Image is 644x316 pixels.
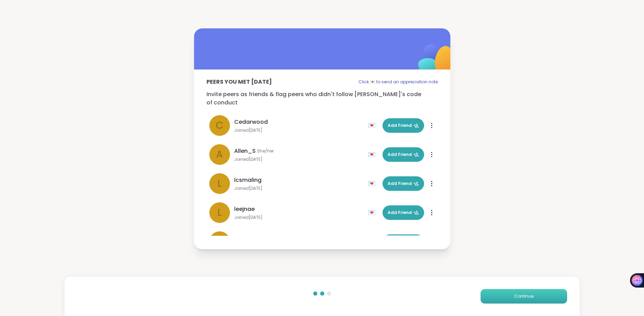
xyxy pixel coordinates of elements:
button: Add Friend [382,118,424,133]
span: c [216,234,223,249]
button: Add Friend [382,147,424,162]
button: Continue [480,289,567,304]
p: Click 💌 to send an appreciation note [359,78,438,86]
span: Cedarwood [234,118,268,126]
span: l [218,205,222,220]
span: She/her [257,148,274,154]
span: Add Friend [388,151,419,158]
img: ShareWell Logomark [402,26,471,95]
button: Add Friend [382,234,424,249]
span: canvasblue4 [234,234,271,242]
div: 💌 [368,178,378,189]
span: Joined [DATE] [234,215,364,220]
span: Add Friend [388,180,419,187]
span: lcsmaling [234,176,262,184]
span: Allen_S [234,147,256,155]
span: Joined [DATE] [234,157,364,162]
p: Invite peers as friends & flag peers who didn't follow [PERSON_NAME]'s code of conduct [206,90,438,107]
span: A [216,147,223,162]
span: Add Friend [388,122,419,129]
span: Joined [DATE] [234,186,364,191]
button: Add Friend [382,205,424,220]
span: Add Friend [388,210,419,216]
span: Joined [DATE] [234,128,364,133]
div: 💌 [368,120,378,131]
div: 💌 [368,207,378,218]
div: 💌 [368,149,378,160]
button: Add Friend [382,176,424,191]
p: Peers you met [DATE] [206,78,272,86]
span: Continue [514,293,533,299]
span: C [216,118,223,133]
span: leejnae [234,205,255,213]
span: l [218,176,222,191]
